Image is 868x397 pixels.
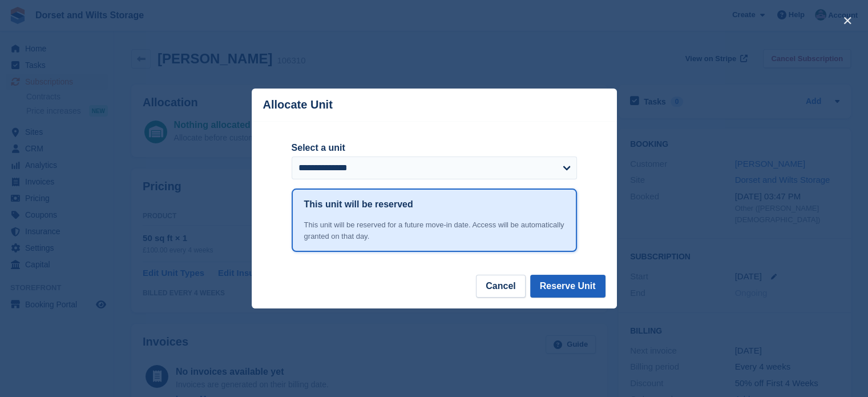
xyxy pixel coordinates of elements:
button: close [838,11,857,30]
h1: This unit will be reserved [304,198,413,211]
div: This unit will be reserved for a future move-in date. Access will be automatically granted on tha... [304,219,564,242]
p: Allocate Unit [263,98,333,111]
label: Select a unit [292,141,577,155]
button: Reserve Unit [530,275,605,298]
button: Cancel [476,275,525,298]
